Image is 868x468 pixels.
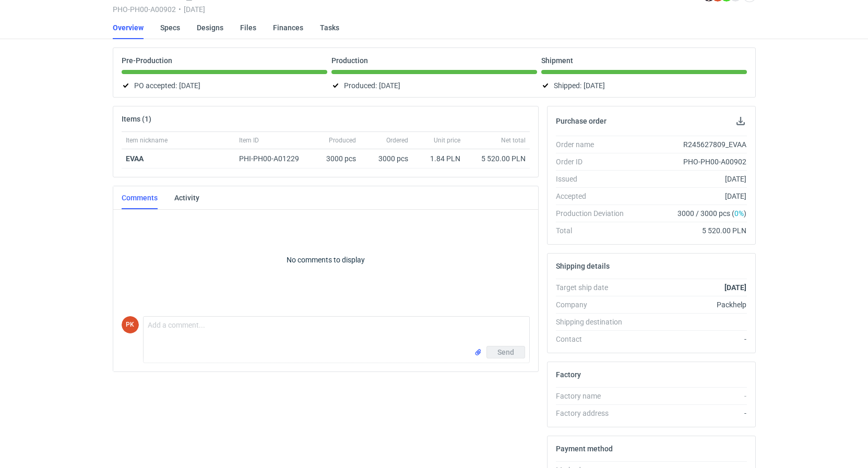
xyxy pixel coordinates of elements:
[379,79,400,92] span: [DATE]
[497,349,514,356] span: Send
[273,16,303,39] a: Finances
[556,445,613,453] h2: Payment method
[122,316,139,333] figcaption: PK
[179,5,181,14] span: •
[556,299,632,310] div: Company
[179,79,200,92] span: [DATE]
[584,79,605,92] span: [DATE]
[197,16,223,39] a: Designs
[360,149,412,169] div: 3000 pcs
[632,191,747,201] div: [DATE]
[556,208,632,219] div: Production Deviation
[126,154,144,163] a: EVAA
[126,136,168,145] span: Item nickname
[556,334,632,344] div: Contact
[734,209,744,218] span: 0%
[434,136,460,145] span: Unit price
[417,153,460,164] div: 1.84 PLN
[469,153,526,164] div: 5 520.00 PLN
[122,208,530,312] p: No comments to display
[386,136,408,145] span: Ordered
[556,262,610,270] h2: Shipping details
[239,136,259,145] span: Item ID
[320,16,339,39] a: Tasks
[556,225,632,236] div: Total
[556,157,632,167] div: Order ID
[556,391,632,401] div: Factory name
[632,225,747,236] div: 5 520.00 PLN
[240,16,256,39] a: Files
[556,282,632,293] div: Target ship date
[632,157,747,167] div: PHO-PH00-A00902
[331,56,368,65] p: Production
[556,139,632,150] div: Order name
[556,174,632,184] div: Issued
[632,174,747,184] div: [DATE]
[313,149,360,169] div: 3000 pcs
[160,16,180,39] a: Specs
[329,136,356,145] span: Produced
[724,283,746,292] strong: [DATE]
[501,136,526,145] span: Net total
[541,56,573,65] p: Shipment
[677,208,746,219] span: 3000 / 3000 pcs ( )
[486,346,525,358] button: Send
[556,117,607,125] h2: Purchase order
[632,391,747,401] div: -
[113,5,655,14] div: PHO-PH00-A00902 [DATE]
[541,79,747,92] div: Shipped:
[174,186,199,209] a: Activity
[122,56,172,65] p: Pre-Production
[122,79,327,92] div: PO accepted:
[556,191,632,201] div: Accepted
[632,139,747,150] div: R245627809_EVAA
[632,334,747,344] div: -
[556,370,581,379] h2: Factory
[122,115,151,123] h2: Items (1)
[239,153,309,164] div: PHI-PH00-A01229
[122,186,158,209] a: Comments
[331,79,537,92] div: Produced:
[632,408,747,418] div: -
[556,317,632,327] div: Shipping destination
[734,115,747,127] button: Download PO
[122,316,139,333] div: Paulina Kempara
[556,408,632,418] div: Factory address
[113,16,144,39] a: Overview
[632,299,747,310] div: Packhelp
